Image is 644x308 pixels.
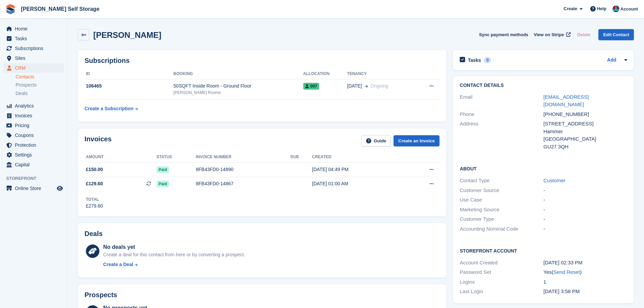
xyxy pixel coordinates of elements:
a: menu [3,131,64,140]
div: [PERSON_NAME] Rooms [173,90,303,96]
a: [PERSON_NAME] Self Storage [18,3,102,15]
span: Home [15,24,55,33]
div: 50SQFT Inside Room - Ground Floor [173,82,303,90]
div: Logins [460,278,543,286]
div: Yes [544,268,627,276]
div: [DATE] 04:49 PM [312,166,404,173]
a: Add [607,56,616,64]
div: Account Created [460,259,543,267]
div: No deals yet [103,243,245,251]
div: Create a Subscription [85,105,134,112]
a: menu [3,140,64,150]
span: £129.60 [86,180,103,187]
th: Amount [85,152,157,163]
th: Invoice number [196,152,290,163]
th: Booking [173,69,303,79]
span: Coupons [15,131,55,140]
span: Account [620,6,638,13]
a: menu [3,101,64,111]
a: menu [3,24,64,33]
div: [STREET_ADDRESS] [544,120,627,128]
a: menu [3,53,64,63]
a: Customer [544,177,566,183]
div: Address [460,120,543,150]
span: Paid [157,166,169,173]
div: Accounting Nominal Code [460,225,543,233]
span: Settings [15,150,55,160]
div: Create a deal for this contact from here or by converting a prospect. [103,251,245,258]
a: [EMAIL_ADDRESS][DOMAIN_NAME] [544,94,589,108]
a: Create a Subscription [85,102,138,115]
div: 106465 [85,82,173,90]
h2: [PERSON_NAME] [93,30,161,40]
div: Phone [460,111,543,118]
div: Password Set [460,268,543,276]
span: Analytics [15,101,55,111]
div: Last Login [460,288,543,295]
div: Use Case [460,196,543,204]
a: Guide [361,135,391,146]
th: Status [157,152,196,163]
a: menu [3,160,64,169]
img: Dev Yildirim [613,5,619,12]
h2: Storefront Account [460,247,627,254]
span: CRM [15,63,55,73]
a: menu [3,121,64,130]
span: Deals [16,90,28,97]
div: [GEOGRAPHIC_DATA] [544,135,627,143]
span: Create [564,5,577,12]
h2: Subscriptions [85,57,439,65]
span: [DATE] [347,82,362,90]
div: Email [460,93,543,109]
a: menu [3,150,64,160]
div: £279.60 [86,203,103,210]
a: menu [3,34,64,43]
span: Help [597,5,606,12]
span: Invoices [15,111,55,120]
span: Pricing [15,121,55,130]
a: Prospects [16,81,64,89]
div: - [544,196,627,204]
h2: Tasks [468,57,481,63]
span: Protection [15,140,55,150]
a: menu [3,44,64,53]
time: 2025-09-05 14:58:43 UTC [544,288,580,294]
span: Ongoing [371,83,388,89]
div: 1 [544,278,627,286]
a: Contacts [16,74,64,80]
div: 8FB43FD0-14867 [196,180,290,187]
span: Prospects [16,82,37,88]
div: [DATE] 02:33 PM [544,259,627,267]
div: - [544,206,627,214]
span: Subscriptions [15,44,55,53]
div: - [544,187,627,194]
th: Due [290,152,312,163]
span: Online Store [15,184,55,193]
th: ID [85,69,173,79]
a: menu [3,111,64,120]
span: Sites [15,53,55,63]
span: 007 [303,83,319,90]
div: - [544,215,627,223]
div: [DATE] 01:00 AM [312,180,404,187]
a: Create an Invoice [393,135,439,146]
h2: Deals [85,230,102,238]
div: Total [86,196,103,203]
div: Create a Deal [103,261,133,268]
div: 0 [484,57,492,63]
a: Preview store [56,184,64,192]
span: View on Stripe [534,31,564,38]
th: Tenancy [347,69,416,79]
button: Sync payment methods [479,29,528,40]
button: Delete [574,29,593,40]
div: [PHONE_NUMBER] [544,111,627,118]
span: Tasks [15,34,55,43]
th: Created [312,152,404,163]
img: stora-icon-8386f47178a22dfd0bd8f6a31ec36ba5ce8667c1dd55bd0f319d3a0aa187defe.svg [5,4,16,14]
a: Deals [16,90,64,97]
div: Contact Type [460,177,543,185]
h2: About [460,165,627,172]
div: Customer Type [460,215,543,223]
div: Marketing Source [460,206,543,214]
span: Paid [157,181,169,187]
